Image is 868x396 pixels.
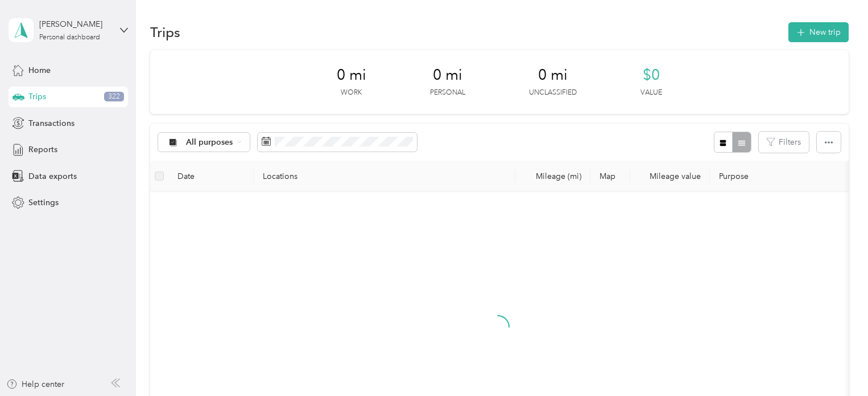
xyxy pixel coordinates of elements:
th: Mileage (mi) [515,161,590,192]
span: 0 mi [337,66,366,84]
p: Work [341,88,362,98]
span: Data exports [28,170,77,182]
th: Map [590,161,630,192]
span: 322 [104,92,124,102]
span: Settings [28,197,59,209]
iframe: Everlance-gr Chat Button Frame [804,332,868,396]
p: Personal [430,88,465,98]
button: Help center [6,378,64,390]
span: Home [28,64,51,76]
button: Filters [759,132,809,153]
h1: Trips [150,26,180,38]
span: $0 [643,66,660,84]
th: Mileage value [630,161,710,192]
p: Value [640,88,662,98]
span: 0 mi [538,66,568,84]
p: Unclassified [529,88,577,98]
th: Locations [254,161,515,192]
th: Date [168,161,254,192]
span: All purposes [186,138,233,146]
span: Trips [28,91,46,103]
span: Transactions [28,117,75,129]
button: New trip [788,22,849,42]
span: Reports [28,144,57,156]
div: Personal dashboard [39,34,100,41]
span: 0 mi [433,66,462,84]
div: [PERSON_NAME] [39,18,110,30]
